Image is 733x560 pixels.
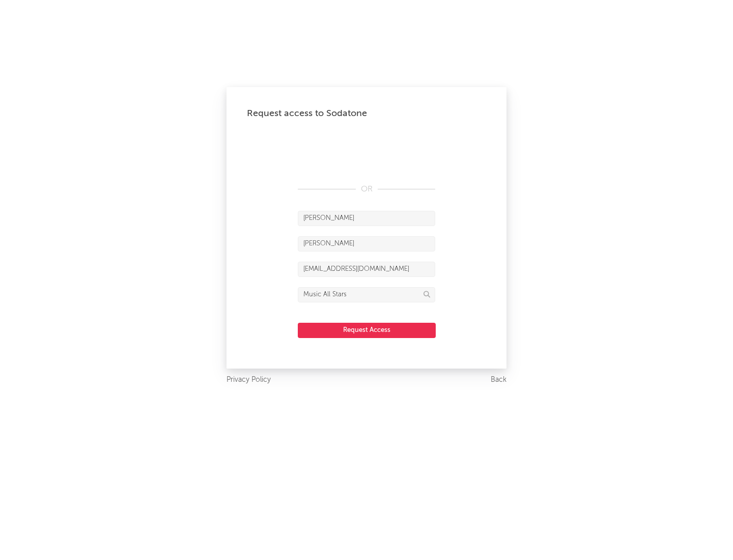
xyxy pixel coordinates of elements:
button: Request Access [298,323,436,338]
div: OR [298,183,435,195]
input: First Name [298,211,435,226]
input: Last Name [298,236,435,251]
input: Division [298,287,435,302]
a: Privacy Policy [227,374,271,386]
input: Email [298,262,435,277]
a: Back [491,374,506,386]
div: Request access to Sodatone [247,107,486,120]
